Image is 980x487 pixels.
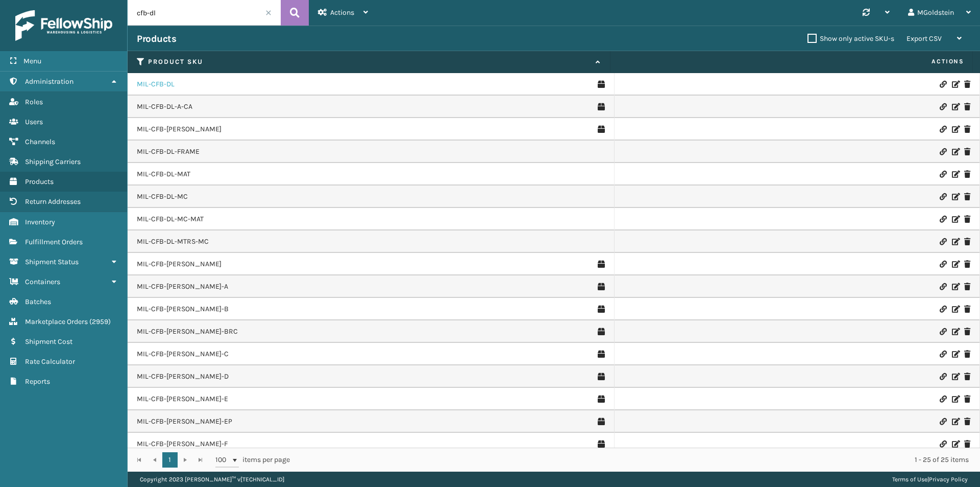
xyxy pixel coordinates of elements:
i: Edit [952,238,958,245]
i: Link Product [940,328,946,335]
i: Delete [964,440,970,448]
span: Fulfillment Orders [25,238,83,246]
i: Edit [952,148,958,155]
span: Users [25,118,43,126]
i: Edit [952,418,958,425]
i: Delete [964,418,970,425]
i: Delete [964,351,970,358]
i: Link Product [940,216,946,223]
a: 1 [162,452,178,468]
span: Return Addresses [25,197,81,206]
i: Link Product [940,418,946,425]
div: | [892,472,968,487]
img: logo [15,10,112,41]
a: MIL-CFB-[PERSON_NAME]-F [137,439,228,449]
a: MIL-CFB-[PERSON_NAME]-D [137,372,229,382]
span: Reports [25,377,50,386]
span: Marketplace Orders [25,317,88,326]
a: MIL-CFB-DL-MAT [137,169,190,179]
i: Link Product [940,440,946,448]
span: Menu [23,57,41,65]
span: Actions [330,8,354,17]
i: Link Product [940,306,946,313]
span: Roles [25,98,43,106]
span: Shipment Cost [25,337,72,346]
i: Link Product [940,238,946,245]
i: Delete [964,103,970,110]
a: MIL-CFB-[PERSON_NAME]-A [137,282,228,292]
span: Export CSV [906,34,942,43]
span: 100 [215,455,231,465]
i: Delete [964,171,970,178]
a: MIL-CFB-[PERSON_NAME]-BRC [137,327,238,337]
i: Edit [952,171,958,178]
a: MIL-CFB-[PERSON_NAME]-B [137,304,229,314]
i: Link Product [940,351,946,358]
span: Rate Calculator [25,357,75,366]
i: Link Product [940,148,946,155]
i: Edit [952,351,958,358]
i: Link Product [940,283,946,290]
i: Delete [964,238,970,245]
i: Link Product [940,81,946,88]
a: MIL-CFB-DL-A-CA [137,102,192,112]
a: MIL-CFB-[PERSON_NAME]-EP [137,416,232,427]
i: Edit [952,193,958,200]
i: Edit [952,81,958,88]
a: MIL-CFB-DL-MC-MAT [137,214,204,224]
i: Link Product [940,261,946,268]
i: Edit [952,440,958,448]
i: Edit [952,328,958,335]
span: items per page [215,452,290,468]
i: Delete [964,216,970,223]
span: Inventory [25,218,55,226]
span: Products [25,177,54,186]
a: MIL-CFB-DL [137,79,175,89]
i: Edit [952,261,958,268]
span: Shipping Carriers [25,157,81,166]
i: Delete [964,283,970,290]
h3: Products [137,33,176,45]
div: 1 - 25 of 25 items [304,455,969,465]
p: Copyright 2023 [PERSON_NAME]™ v [TECHNICAL_ID] [140,472,284,487]
i: Edit [952,216,958,223]
i: Edit [952,126,958,133]
i: Delete [964,193,970,200]
i: Delete [964,373,970,380]
a: MIL-CFB-[PERSON_NAME]-E [137,394,228,404]
i: Delete [964,126,970,133]
span: ( 2959 ) [89,317,111,326]
i: Link Product [940,103,946,110]
i: Delete [964,261,970,268]
i: Delete [964,328,970,335]
i: Edit [952,306,958,313]
i: Edit [952,373,958,380]
i: Link Product [940,396,946,403]
a: MIL-CFB-[PERSON_NAME]-C [137,349,229,359]
span: Channels [25,137,55,146]
label: Product SKU [148,57,591,66]
i: Link Product [940,193,946,200]
i: Link Product [940,171,946,178]
span: Batches [25,297,51,306]
i: Link Product [940,126,946,133]
span: Actions [614,53,970,70]
i: Delete [964,396,970,403]
i: Delete [964,148,970,155]
a: Terms of Use [892,476,927,483]
i: Link Product [940,373,946,380]
a: MIL-CFB-DL-MC [137,192,188,202]
a: MIL-CFB-DL-MTRS-MC [137,237,209,247]
a: MIL-CFB-DL-FRAME [137,147,200,157]
span: Containers [25,277,60,286]
i: Delete [964,81,970,88]
i: Edit [952,396,958,403]
span: Administration [25,77,73,86]
i: Edit [952,283,958,290]
label: Show only active SKU-s [807,34,894,43]
a: MIL-CFB-[PERSON_NAME] [137,124,222,134]
a: MIL-CFB-[PERSON_NAME] [137,259,222,269]
a: Privacy Policy [929,476,968,483]
i: Edit [952,103,958,110]
span: Shipment Status [25,258,79,266]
